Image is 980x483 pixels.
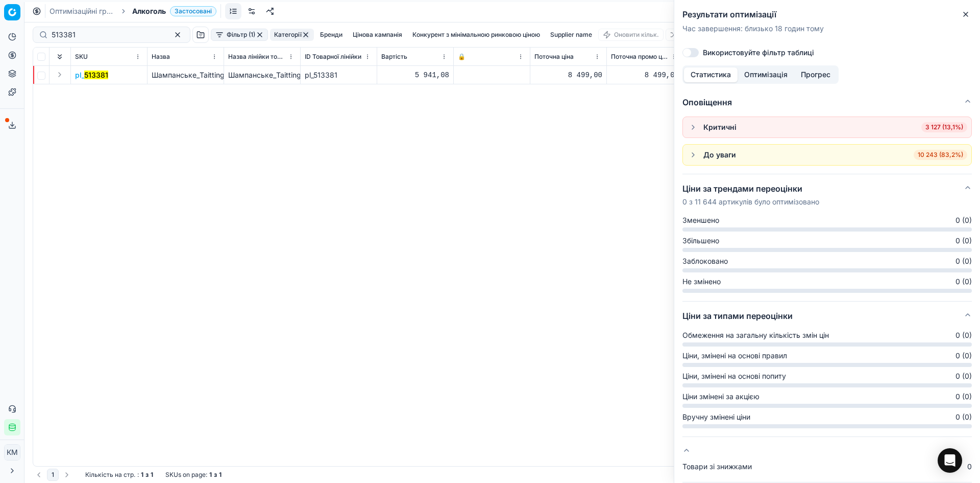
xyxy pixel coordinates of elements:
span: КM [5,445,20,460]
div: 8 499,00 [534,70,602,80]
span: Алкоголь [132,6,166,16]
h5: Ціни за трендами переоцінки [682,182,819,195]
div: : [85,471,153,479]
button: Фільтр (1) [211,29,268,41]
span: 0 (0) [955,371,972,381]
span: Кількість на стр. [85,471,135,479]
span: 0 (0) [955,236,972,246]
span: Вартість [381,53,407,61]
strong: 1 [141,471,143,479]
button: 1 [47,469,59,481]
div: 5 941,08 [381,70,449,80]
p: Час завершення : близько 18 годин тому [682,24,972,34]
span: 0 (0) [955,277,972,287]
div: Критичні [703,122,737,132]
span: 0 (0) [955,392,972,402]
span: Збільшено [682,236,719,246]
button: Supplier name [546,29,596,41]
strong: 1 [219,471,222,479]
div: 8 499,00 [611,70,679,80]
span: 0 (0) [955,215,972,225]
label: Використовуйте фільтр таблиці [703,49,814,56]
span: Не змінено [682,277,721,287]
mark: 513381 [84,71,108,79]
button: Оновити кільк. [598,29,664,41]
nav: pagination [33,469,73,481]
span: 3 127 (13,1%) [921,122,967,132]
span: Ціни, змінені на основі попиту [682,371,786,381]
div: Шампанське_Taittinger_Prestige_Rose,_рожеве,_брют,_12,5%,_1,5_л_(9900) [228,70,296,80]
div: Open Intercom Messenger [938,448,962,473]
button: Ціни за типами переоцінки [682,302,972,330]
strong: з [214,471,217,479]
button: Оповіщення [682,88,972,117]
span: ID Товарної лінійки [305,53,361,61]
button: Конкурент з мінімальною ринковою ціною [408,29,544,41]
span: Обмеження на загальну кількість змін цін [682,330,829,340]
span: 10 243 (83,2%) [914,150,967,160]
button: Статистика [684,67,738,82]
input: Пошук по SKU або назві [52,30,163,40]
strong: 1 [151,471,153,479]
span: 0 (0) [955,351,972,361]
div: Ціни за типами переоцінки [682,330,972,436]
button: Цінова кампанія [349,29,406,41]
span: Товари зі знижками [682,462,752,472]
button: Go to next page [61,469,73,481]
span: Вручну змінені ціни [682,412,750,422]
div: До уваги [703,150,736,160]
button: Ціни за трендами переоцінки0 з 11 644 артикулів було оптимізовано [682,174,972,215]
div: pl_513381 [305,70,373,80]
h2: Результати оптимізації [682,8,972,20]
span: pl_ [75,70,108,80]
a: Оптимізаційні групи [50,6,115,16]
span: Назва [152,53,170,61]
button: Expand [54,68,66,81]
span: АлкогольЗастосовані [132,6,216,16]
span: Ціни змінені за акцією [682,392,759,402]
span: 0 [967,462,972,472]
div: Оповіщення [682,117,972,174]
button: КM [4,444,20,461]
span: 0 (0) [955,256,972,266]
span: SKUs on page : [165,471,207,479]
span: Заблоковано [682,256,728,266]
button: Оптимізація [738,67,794,82]
button: Expand all [54,51,66,63]
button: Бренди [316,29,347,41]
span: Назва лінійки товарів [228,53,286,61]
nav: breadcrumb [50,6,216,16]
span: Застосовані [170,6,216,16]
button: Прогрес [794,67,837,82]
div: Ціни за трендами переоцінки0 з 11 644 артикулів було оптимізовано [682,215,972,301]
button: Призначити [666,29,722,41]
span: Ціни, змінені на основі правил [682,351,787,361]
span: 0 (0) [955,330,972,340]
button: Go to previous page [33,469,45,481]
span: Поточна ціна [534,53,574,61]
strong: з [145,471,149,479]
span: SKU [75,53,88,61]
span: 0 (0) [955,412,972,422]
p: 0 з 11 644 артикулів було оптимізовано [682,197,819,207]
button: Категорії [270,29,314,41]
span: Поточна промо ціна [611,53,669,61]
span: 🔒 [458,53,465,61]
strong: 1 [209,471,212,479]
span: Шампанське_Taittinger_Prestige_Rose,_рожеве,_брют,_12,5%,_1,5_л_(9900) [152,71,408,79]
span: Зменшено [682,215,719,225]
button: pl_513381 [75,70,108,80]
